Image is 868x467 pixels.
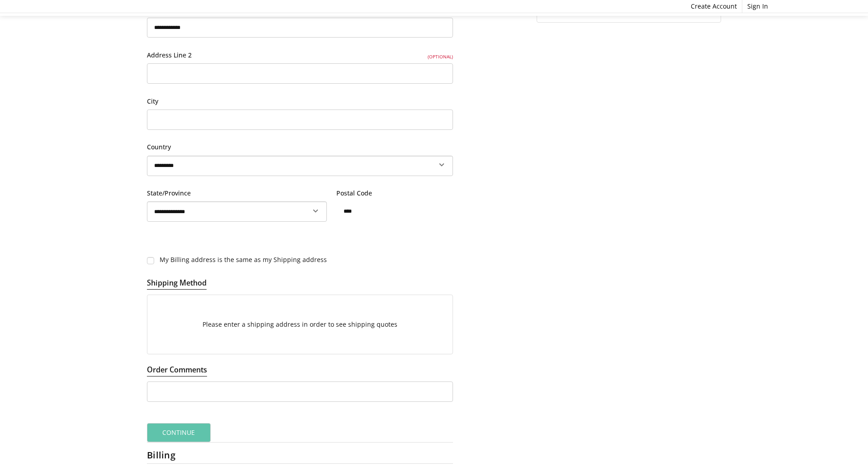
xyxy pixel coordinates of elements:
label: Country [147,142,453,152]
span: Checkout [72,4,100,12]
p: Please enter a shipping address in order to see shipping quotes [147,315,453,334]
button: Continue [147,423,211,442]
legend: Order Comments [147,364,207,376]
label: City [147,96,453,106]
legend: Shipping Method [147,277,207,290]
label: State/Province [147,188,327,198]
img: Free Shipping On Every Order [95,13,208,58]
label: Address Line 2 [147,50,453,60]
small: (Optional) [428,53,453,60]
h2: Billing [147,449,204,461]
label: Postal Code [336,188,453,198]
label: My Billing address is the same as my Shipping address [147,256,453,264]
